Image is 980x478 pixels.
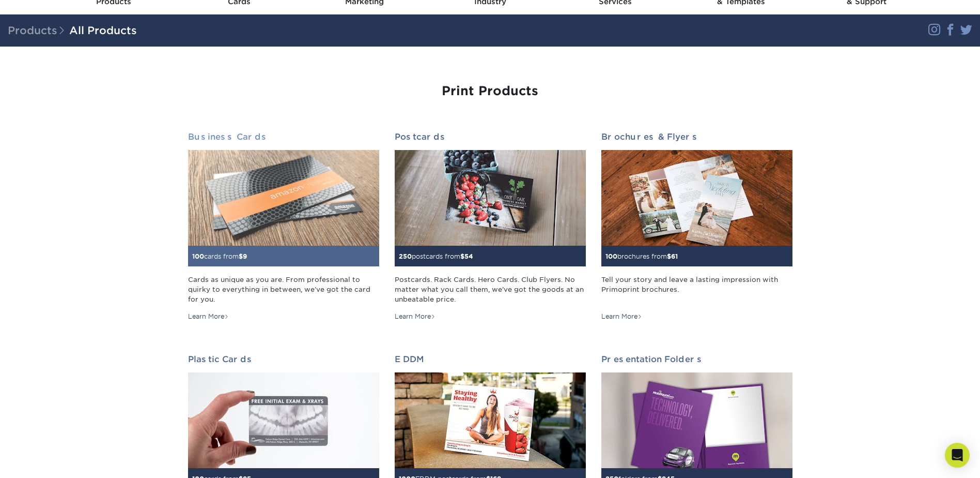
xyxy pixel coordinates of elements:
span: $ [239,252,243,260]
span: Products [8,24,69,37]
img: Postcards [395,150,586,246]
span: 250 [399,252,412,260]
span: 100 [605,252,617,260]
span: $ [667,252,671,260]
a: Business Cards 100cards from$9 Cards as unique as you are. From professional to quirky to everyth... [188,132,379,321]
h1: Print Products [188,84,792,99]
span: 54 [464,252,473,260]
h2: EDDM [395,354,586,364]
a: Brochures & Flyers 100brochures from$61 Tell your story and leave a lasting impression with Primo... [601,132,792,321]
h2: Business Cards [188,132,379,142]
small: brochures from [605,252,678,260]
img: Brochures & Flyers [601,150,792,246]
div: Open Intercom Messenger [945,443,970,468]
span: $ [460,252,464,260]
span: 100 [192,252,204,260]
div: Postcards. Rack Cards. Hero Cards. Club Flyers. No matter what you call them, we've got the goods... [395,275,586,305]
img: Presentation Folders [601,372,792,468]
div: Cards as unique as you are. From professional to quirky to everything in between, we've got the c... [188,275,379,305]
div: Learn More [395,312,435,321]
h2: Plastic Cards [188,354,379,364]
small: cards from [192,252,247,260]
h2: Brochures & Flyers [601,132,792,142]
a: Postcards 250postcards from$54 Postcards. Rack Cards. Hero Cards. Club Flyers. No matter what you... [395,132,586,321]
img: Business Cards [188,150,379,246]
img: EDDM [395,372,586,468]
a: All Products [69,24,137,37]
small: postcards from [399,252,473,260]
div: Learn More [601,312,642,321]
span: 9 [243,252,247,260]
div: Learn More [188,312,229,321]
h2: Postcards [395,132,586,142]
img: Plastic Cards [188,372,379,468]
div: Tell your story and leave a lasting impression with Primoprint brochures. [601,275,792,305]
span: 61 [671,252,678,260]
h2: Presentation Folders [601,354,792,364]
